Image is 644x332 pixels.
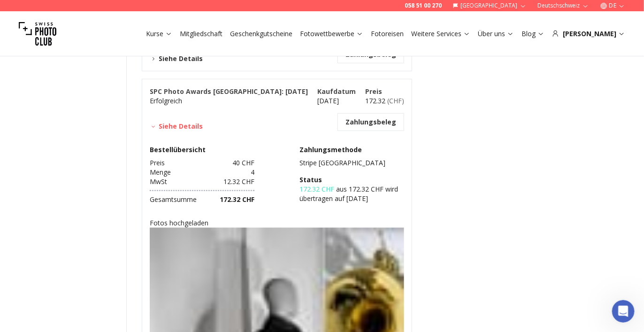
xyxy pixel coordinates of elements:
[230,29,292,39] a: Geschenkgutscheine
[367,27,407,40] button: Fotoreisen
[150,87,308,96] span: SPC Photo Awards [GEOGRAPHIC_DATA]: [DATE]
[411,29,470,39] a: Weitere Services
[317,87,356,96] span: Kaufdatum
[371,29,404,39] a: Fotoreisen
[150,96,182,105] span: Erfolgreich
[176,27,226,40] button: Mitgliedschaft
[387,96,404,105] span: ( CHF )
[19,15,56,53] img: Swiss photo club
[150,158,165,167] span: Preis
[405,2,442,9] a: 058 51 00 270
[147,4,165,22] button: Home
[8,64,180,198] div: Quim sagt…
[220,195,254,204] b: 172.32 CHF
[296,27,367,40] button: Fotowettbewerbe
[180,29,222,39] a: Mitgliedschaft
[165,4,182,21] div: Schließen
[150,153,169,171] button: Übermitteln
[15,69,146,97] div: Hi 😀 Schön, dass du uns besuchst. Stell' uns gerne jederzeit Fragen oder hinterlasse ein Feedback.
[552,29,625,39] div: [PERSON_NAME]
[521,29,544,39] a: Blog
[407,27,474,40] button: Weitere Services
[365,87,382,96] span: Preis
[317,96,339,105] span: [DATE]
[251,168,254,177] span: 4
[299,145,404,154] div: Zahlungsmethode
[612,300,635,323] iframe: Intercom live chat
[15,105,57,110] div: Quim • Vor 2m
[474,27,518,40] button: Über uns
[223,177,254,186] span: 12.32 CHF
[299,185,334,193] span: 172.32 CHF
[150,195,197,204] span: Gesamtsumme
[299,158,385,167] span: S tripe [GEOGRAPHIC_DATA]
[518,27,548,40] button: Blog
[23,116,40,122] span: Quim
[46,5,65,12] h1: Quim
[299,185,398,203] span: aus 172.32 CHF wird übertragen auf [DATE]
[226,27,296,40] button: Geschenkgutscheine
[8,64,154,103] div: Hi 😀 Schön, dass du uns besuchst. Stell' uns gerne jederzeit Fragen oder hinterlasse ein Feedback...
[478,29,514,39] a: Über uns
[365,96,404,105] span: 172.32
[27,5,42,20] img: Profile image for Quim
[150,168,171,177] span: Menge
[300,29,363,39] a: Fotowettbewerbe
[150,122,203,131] button: Siehe Details
[8,114,19,125] img: Profile image for Quim
[150,177,167,186] span: MwSt
[232,158,254,167] span: 40 CHF
[150,218,404,228] h4: Fotos hochgeladen
[299,175,322,184] span: Status
[345,117,396,127] button: Zahlungsbeleg
[40,116,71,122] span: • Vor 2m
[150,145,254,154] div: Bestellübersicht
[150,54,203,63] button: Siehe Details
[40,153,150,171] input: Enter your email
[6,4,24,22] button: go back
[46,12,90,21] p: Vor 2 Std aktiv
[146,29,172,39] a: Kurse
[40,141,169,150] div: Email
[142,27,176,40] button: Kurse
